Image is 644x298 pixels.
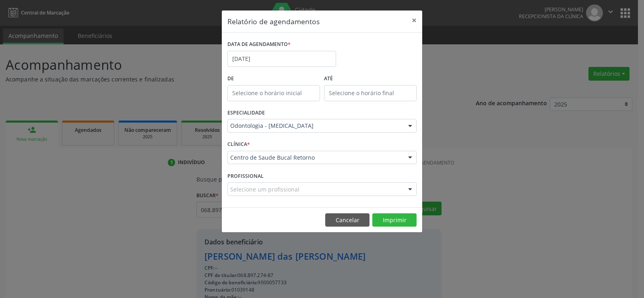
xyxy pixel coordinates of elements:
[325,213,369,227] button: Cancelar
[230,185,299,194] span: Selecione um profissional
[372,213,417,227] button: Imprimir
[406,10,422,30] button: Close
[230,154,400,162] span: Centro de Saude Bucal Retorno
[227,16,320,27] h5: Relatório de agendamentos
[227,170,264,182] label: PROFISSIONAL
[227,73,320,85] label: De
[230,122,400,130] span: Odontologia - [MEDICAL_DATA]
[227,107,265,119] label: ESPECIALIDADE
[227,38,291,51] label: DATA DE AGENDAMENTO
[227,51,336,67] input: Selecione uma data ou intervalo
[227,85,320,101] input: Selecione o horário inicial
[324,73,417,85] label: ATÉ
[324,85,417,101] input: Selecione o horário final
[227,138,250,151] label: CLÍNICA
